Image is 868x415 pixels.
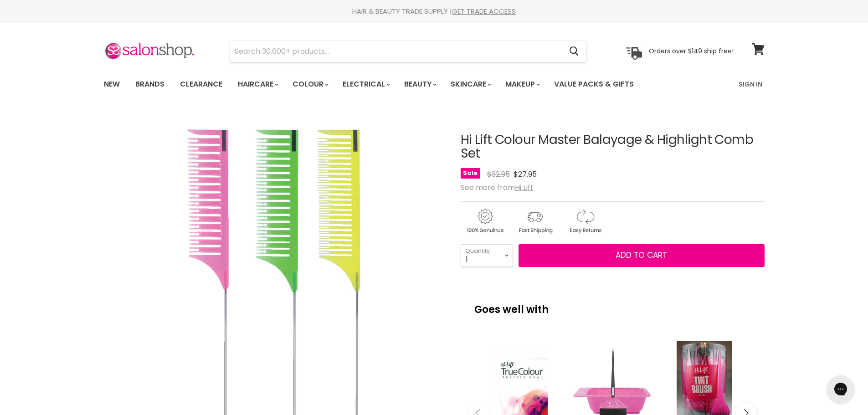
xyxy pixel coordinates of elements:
a: Value Packs & Gifts [547,75,641,94]
p: Goes well with [474,290,751,320]
a: Hi Lift [515,182,534,193]
div: HAIR & BEAUTY TRADE SUPPLY | [92,7,776,16]
a: GET TRADE ACCESS [452,6,516,16]
a: Beauty [397,75,442,94]
span: $32.95 [487,169,510,179]
img: genuine.gif [461,207,509,235]
a: Haircare [231,75,284,94]
span: $27.95 [514,169,537,179]
p: Orders over $149 ship free! [649,47,734,55]
a: Sign In [733,75,768,94]
a: Brands [128,75,171,94]
h1: Hi Lift Colour Master Balayage & Highlight Comb Set [461,133,765,161]
button: Search [562,41,586,62]
a: Makeup [498,75,545,94]
a: Skincare [444,75,497,94]
a: Electrical [336,75,395,94]
a: Clearance [173,75,229,94]
a: New [97,75,127,94]
button: Add to cart [519,244,765,267]
ul: Main menu [97,71,687,97]
img: shipping.gif [511,207,559,235]
span: See more from [461,182,534,193]
iframe: Gorgias live chat messenger [822,372,859,406]
a: Colour [286,75,334,94]
form: Product [230,41,587,62]
select: Quantity [461,244,513,267]
span: Sale [461,168,480,179]
img: returns.gif [561,207,609,235]
span: Add to cart [616,250,667,261]
input: Search [230,41,562,62]
nav: Main [92,71,776,97]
